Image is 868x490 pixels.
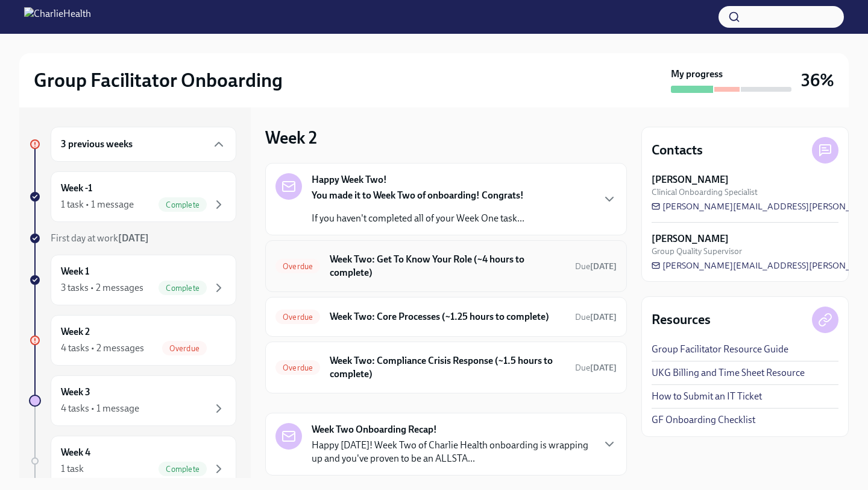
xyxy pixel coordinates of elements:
[652,232,729,246] strong: [PERSON_NAME]
[312,189,524,201] strong: You made it to Week Two of onboarding! Congrats!
[51,127,236,162] div: 3 previous weeks
[61,342,144,355] div: 4 tasks • 2 messages
[652,141,703,159] h4: Contacts
[29,255,236,305] a: Week 13 tasks • 2 messagesComplete
[61,265,89,278] h6: Week 1
[275,250,617,282] a: OverdueWeek Two: Get To Know Your Role (~4 hours to complete)Due[DATE]
[34,68,283,92] h2: Group Facilitator Onboarding
[652,186,758,198] span: Clinical Onboarding Specialist
[575,362,617,374] span: August 18th, 2025 08:00
[652,413,755,427] a: GF Onboarding Checklist
[671,68,723,81] strong: My progress
[29,315,236,366] a: Week 24 tasks • 2 messagesOverdue
[652,366,805,380] a: UKG Billing and Time Sheet Resource
[275,307,617,326] a: OverdueWeek Two: Core Processes (~1.25 hours to complete)Due[DATE]
[652,343,788,356] a: Group Facilitator Resource Guide
[652,390,762,403] a: How to Submit an IT Ticket
[312,423,437,436] strong: Week Two Onboarding Recap!
[162,344,207,353] span: Overdue
[61,446,90,459] h6: Week 4
[275,363,320,372] span: Overdue
[275,313,320,322] span: Overdue
[61,386,90,399] h6: Week 3
[590,363,617,373] strong: [DATE]
[61,402,139,415] div: 4 tasks • 1 message
[330,310,565,323] h6: Week Two: Core Processes (~1.25 hours to complete)
[575,312,617,322] span: Due
[312,439,593,465] p: Happy [DATE]! Week Two of Charlie Health onboarding is wrapping up and you've proven to be an ALL...
[275,262,320,271] span: Overdue
[61,138,133,151] h6: 3 previous weeks
[29,436,236,486] a: Week 41 taskComplete
[61,462,84,476] div: 1 task
[312,173,387,186] strong: Happy Week Two!
[590,261,617,272] strong: [DATE]
[61,182,92,195] h6: Week -1
[118,232,149,244] strong: [DATE]
[652,173,729,186] strong: [PERSON_NAME]
[159,284,207,293] span: Complete
[575,261,617,272] span: August 18th, 2025 08:00
[590,312,617,322] strong: [DATE]
[312,212,524,225] p: If you haven't completed all of your Week One task...
[575,363,617,373] span: Due
[652,311,711,329] h4: Resources
[330,354,565,381] h6: Week Two: Compliance Crisis Response (~1.5 hours to complete)
[652,246,742,257] span: Group Quality Supervisor
[61,198,134,211] div: 1 task • 1 message
[575,261,617,272] span: Due
[29,375,236,426] a: Week 34 tasks • 1 message
[275,352,617,383] a: OverdueWeek Two: Compliance Crisis Response (~1.5 hours to complete)Due[DATE]
[801,69,834,91] h3: 36%
[265,127,317,148] h3: Week 2
[61,325,90,339] h6: Week 2
[51,232,149,244] span: First day at work
[575,311,617,323] span: August 18th, 2025 08:00
[159,200,207,209] span: Complete
[61,281,143,294] div: 3 tasks • 2 messages
[330,253,565,279] h6: Week Two: Get To Know Your Role (~4 hours to complete)
[24,7,91,27] img: CharlieHealth
[29,171,236,222] a: Week -11 task • 1 messageComplete
[29,232,236,245] a: First day at work[DATE]
[159,465,207,474] span: Complete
